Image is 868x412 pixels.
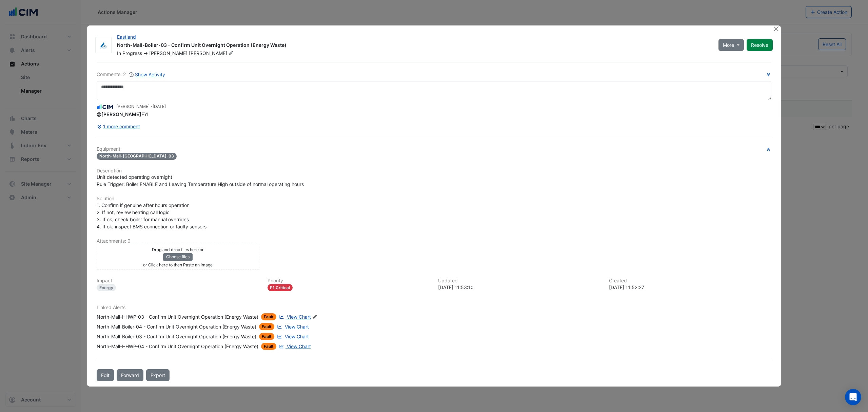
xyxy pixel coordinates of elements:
h6: Solution [97,196,771,202]
button: Forward [117,369,143,381]
span: View Chart [287,343,311,349]
div: P1 Critical [268,284,293,291]
div: North-Mall-HHWP-03 - Confirm Unit Overnight Operation (Energy Waste) [97,313,258,320]
a: View Chart [276,333,309,340]
span: -> [143,50,148,56]
div: North-Mall-Boiler-03 - Confirm Unit Overnight Operation (Energy Waste) [97,333,256,340]
div: Energy [97,284,116,291]
span: 2025-08-06 11:53:10 [153,104,166,109]
button: More [718,39,744,51]
button: 1 more comment [97,120,140,132]
span: In Progress [117,50,142,56]
span: [PERSON_NAME] [149,50,188,56]
span: Fault [259,323,274,330]
button: Resolve [747,39,773,51]
div: North-Mall-HHWP-04 - Confirm Unit Overnight Operation (Energy Waste) [97,343,258,350]
span: Fault [261,313,276,320]
span: ajackman@airmaster.com.au [Airmaster Australia] [97,111,141,117]
span: View Chart [287,314,311,320]
h6: Linked Alerts [97,305,771,311]
h6: Updated [438,278,601,284]
span: Fault [259,333,274,340]
small: [PERSON_NAME] - [116,104,166,110]
h6: Attachments: 0 [97,238,771,244]
a: Eastland [117,34,136,40]
h6: Created [609,278,772,284]
div: Comments: 2 [97,71,165,78]
div: Open Intercom Messenger [845,389,861,405]
img: CIM [97,103,114,111]
div: North-Mall-Boiler-04 - Confirm Unit Overnight Operation (Energy Waste) [97,323,256,330]
img: Airmaster Australia [96,42,111,49]
h6: Equipment [97,146,771,152]
div: [DATE] 11:53:10 [438,284,601,291]
span: 1. Confirm if genuine after hours operation 2. If not, review heating call logic 3. If ok, check ... [97,202,206,229]
span: View Chart [285,324,309,330]
small: Drag and drop files here or [152,247,204,252]
span: FYI [97,111,149,117]
small: or Click here to then Paste an image [143,262,213,267]
button: Edit [97,369,114,381]
span: [PERSON_NAME] [189,50,235,57]
fa-icon: Edit Linked Alerts [312,315,317,320]
h6: Impact [97,278,259,284]
a: View Chart [278,343,311,350]
span: More [723,41,734,49]
div: North-Mall-Boiler-03 - Confirm Unit Overnight Operation (Energy Waste) [117,42,710,50]
button: Choose files [163,253,193,261]
button: Show Activity [129,71,165,78]
a: View Chart [278,313,311,320]
span: Fault [261,343,276,350]
span: Unit detected operating overnight Rule Trigger: Boiler ENABLE and Leaving Temperature High outsid... [97,174,304,187]
span: View Chart [285,334,309,339]
h6: Priority [268,278,430,284]
div: [DATE] 11:52:27 [609,284,772,291]
h6: Description [97,168,771,174]
a: Export [146,369,170,381]
span: North-Mall-[GEOGRAPHIC_DATA]-03 [97,153,177,160]
a: View Chart [276,323,309,330]
button: Close [772,25,780,33]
